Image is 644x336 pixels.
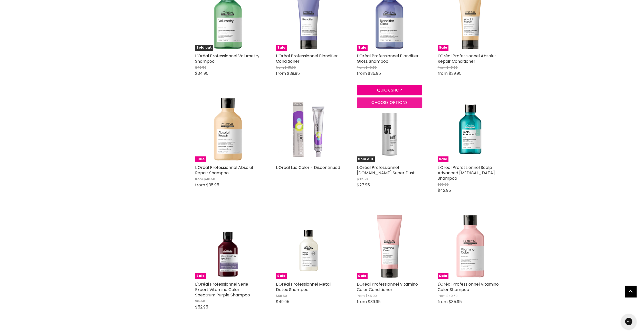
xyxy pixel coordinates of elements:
span: $40.50 [366,65,377,70]
a: L'Oréal Professionnel Scalp Advanced Dandruff ShampooSale [438,97,503,162]
span: $45.00 [366,293,377,298]
img: L'Oréal Professionnel Metal Detox Shampoo [276,216,341,277]
img: L'Oreal Luo Color - Discontinued [276,97,341,162]
a: L'Oréal Professionnel Absolut Repair ShampooSale [195,97,261,162]
a: L'Oréal Professionnel Vitamino Color Shampoo [438,281,499,293]
span: Choose options [371,99,408,105]
span: from [438,299,448,305]
span: Sale [357,45,368,51]
span: $34.95 [195,70,208,76]
span: $42.95 [438,187,451,193]
a: L'Oréal Professionnel Blondifier Conditioner [276,53,338,64]
a: L'Oréal Professionnel Blondifier Gloss Shampoo [357,53,419,64]
img: L'Oréal Professionnel Vitamino Color Conditioner [357,213,422,279]
span: Sale [195,156,206,162]
span: $50.50 [438,182,449,187]
a: L'Oréal Professionnel Vitamino Color ShampooSale [438,213,503,279]
span: Sale [438,273,448,279]
span: Sale [438,45,448,51]
img: L'Oréal Professionnel Vitamino Color Shampoo [438,213,503,279]
a: L'Oréal Professionnel Metal Detox Shampoo [276,281,331,293]
span: from [357,65,365,70]
span: $39.95 [449,70,462,76]
a: L'Oréal Professionnel Absolut Repair Conditioner [438,53,496,64]
a: L'Oréal Professionnel Serie Expert Vitamino Color Spectrum Purple ShampooSale [195,213,261,279]
img: L'Oréal Professionnel Scalp Advanced Dandruff Shampoo [438,97,503,162]
span: from [276,65,284,70]
span: $35.95 [368,70,381,76]
span: $49.95 [276,299,289,305]
span: Sale [276,273,287,279]
a: L'Oréal Professionnel Absolut Repair Shampoo [195,165,254,176]
span: from [357,293,365,298]
span: from [438,293,446,298]
span: $40.50 [204,177,215,181]
a: L'Oréal Professionnel Vitamino Color Conditioner [357,281,418,293]
span: from [357,299,367,305]
a: L'Oréal Professionnel [DOMAIN_NAME] Super Dust [357,165,415,176]
span: Sold out [195,45,213,51]
button: Choose options [357,97,422,108]
img: L'Oréal Professionnel Serie Expert Vitamino Color Spectrum Purple Shampoo [195,213,261,279]
a: L'Oréal Professionnel Scalp Advanced [MEDICAL_DATA] Shampoo [438,165,495,181]
span: $39.95 [287,70,300,76]
span: from [276,70,286,76]
span: $40.50 [195,65,206,70]
span: from [195,177,203,181]
span: $45.00 [285,65,296,70]
img: L'Oréal Professionnel Tecni.Art Super Dust [357,99,422,160]
span: from [195,182,205,188]
span: $35.95 [206,182,219,188]
span: $32.50 [357,177,368,181]
a: L'Oréal Professionnel Vitamino Color ConditionerSale [357,213,422,279]
a: L'Oréal Professionnel Serie Expert Vitamino Color Spectrum Purple Shampoo [195,281,250,298]
span: $35.95 [449,299,462,305]
span: $58.50 [276,293,287,298]
span: from [357,70,367,76]
span: Sale [357,273,368,279]
a: L'Oréal Professionnel Volumetry Shampoo [195,53,259,64]
img: L'Oréal Professionnel Absolut Repair Shampoo [195,97,261,162]
span: Sale [438,156,448,162]
span: Sale [276,45,287,51]
span: Sold out [357,156,375,162]
a: L'Oréal Professionnel Metal Detox ShampooSale [276,213,341,279]
span: $52.95 [195,304,208,310]
span: $39.95 [368,299,381,305]
span: $40.50 [446,293,458,298]
span: $45.00 [446,65,458,70]
span: $61.50 [195,299,205,304]
span: from [438,70,448,76]
iframe: Gorgias live chat messenger [618,312,639,331]
a: L'Oreal Luo Color - Discontinued [276,165,340,170]
button: Quick shop [357,85,422,95]
span: Sale [195,273,206,279]
a: L'Oréal Professionnel Tecni.Art Super DustSold out [357,97,422,162]
span: from [438,65,446,70]
span: $27.95 [357,182,370,188]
